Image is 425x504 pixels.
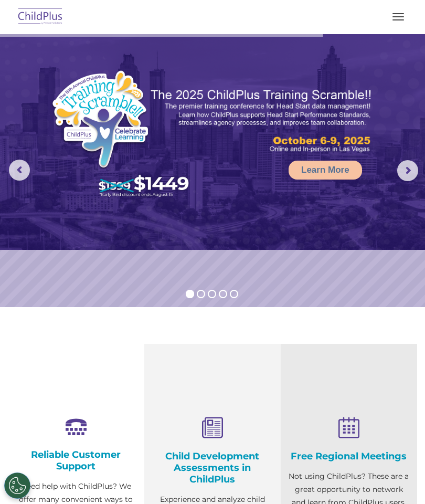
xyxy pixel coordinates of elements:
[152,450,273,485] h4: Child Development Assessments in ChildPlus
[16,449,136,472] h4: Reliable Customer Support
[4,472,30,499] button: Cookies Settings
[289,450,409,462] h4: Free Regional Meetings
[16,5,65,29] img: ChildPlus by Procare Solutions
[289,161,362,180] a: Learn More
